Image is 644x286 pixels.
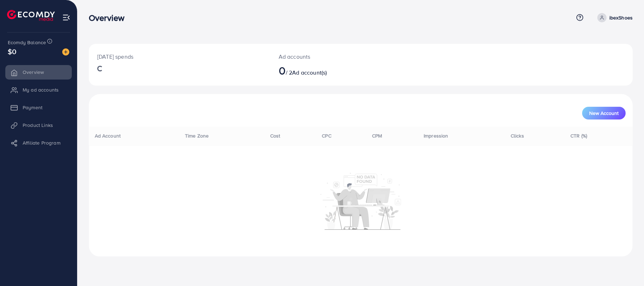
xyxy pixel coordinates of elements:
[8,46,16,57] span: $0
[594,13,633,22] a: ibexShoes
[609,13,633,22] p: ibexShoes
[279,52,398,61] p: Ad accounts
[8,39,46,46] span: Ecomdy Balance
[279,64,398,77] h2: / 2
[582,107,626,119] button: New Account
[89,13,130,23] h3: Overview
[292,69,327,76] span: Ad account(s)
[62,48,69,56] img: image
[279,62,286,78] span: 0
[7,10,55,21] img: logo
[97,52,262,61] p: [DATE] spends
[62,13,70,22] img: menu
[589,111,619,116] span: New Account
